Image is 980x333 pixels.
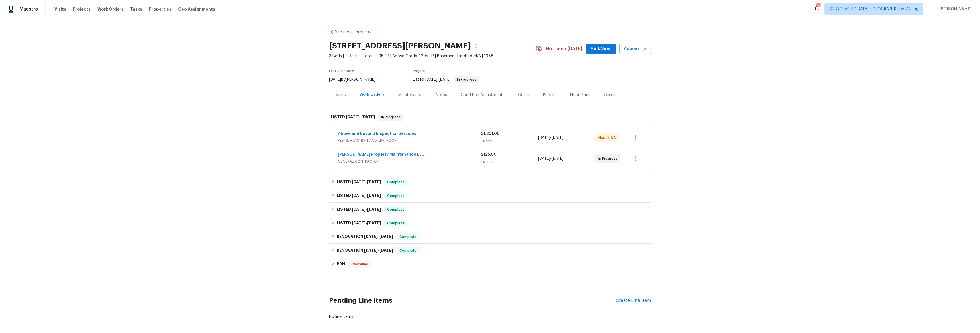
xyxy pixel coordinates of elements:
span: Properties [149,6,171,12]
span: Visits [54,6,66,12]
span: Not seen [DATE] [546,46,582,52]
button: Actions [619,44,651,54]
span: [DATE] [352,180,366,184]
div: Visits [336,92,346,98]
h6: LISTED [337,206,381,213]
span: Needs QC [598,135,618,141]
span: - [346,115,375,119]
div: Floor Plans [570,92,590,98]
div: Create Line Item [616,298,651,303]
div: by [PERSON_NAME] [329,76,382,83]
div: Photos [543,92,556,98]
span: Complete [385,179,407,185]
span: [DATE] [425,78,437,82]
span: In Progress [379,114,403,120]
span: In Progress [598,156,620,161]
span: In Progress [455,78,479,81]
span: GENERAL_CONTRACTOR [338,159,481,164]
div: RENOVATION [DATE]-[DATE]Complete [329,230,651,244]
div: Condition Adjustments [461,92,505,98]
span: - [364,248,393,252]
span: [DATE] [538,157,550,161]
h6: BRN [337,261,345,268]
span: [PERSON_NAME] [937,6,971,12]
div: Notes [436,92,447,98]
span: [DATE] [379,235,393,239]
span: Projects [73,6,91,12]
span: [DATE] [439,78,451,82]
span: $125.00 [481,153,497,157]
h6: LISTED [337,220,381,227]
div: LISTED [DATE]-[DATE]Complete [329,216,651,230]
span: [DATE] [538,136,550,140]
span: [DATE] [352,194,366,198]
div: LISTED [DATE]-[DATE]Complete [329,189,651,203]
span: Complete [385,193,407,199]
h6: LISTED [331,114,375,121]
span: - [425,78,451,82]
span: Work Orders [97,6,123,12]
span: [DATE] [364,235,378,239]
span: $1,301.00 [481,132,500,136]
div: Work Orders [360,92,385,98]
span: [DATE] [361,115,375,119]
button: Mark Seen [586,44,616,54]
span: Complete [385,207,407,212]
div: Cases [604,92,615,98]
span: Complete [385,220,407,226]
a: Back to all projects [329,29,384,35]
span: Listed [413,78,479,82]
h6: RENOVATION [337,233,393,240]
a: [PERSON_NAME] Property Maintenance LLC [338,153,425,157]
div: RENOVATION [DATE]-[DATE]Complete [329,244,651,257]
div: No line items. [329,314,651,320]
a: Above and Beyond Inspection Services [338,132,416,136]
div: LISTED [DATE]-[DATE]Complete [329,203,651,216]
h6: LISTED [337,179,381,186]
span: [DATE] [352,207,366,211]
span: [DATE] [367,180,381,184]
span: [DATE] [352,221,366,225]
span: [DATE] [552,136,563,140]
span: Project [413,69,425,73]
span: Tasks [130,7,142,11]
span: - [352,194,381,198]
span: - [352,221,381,225]
span: [DATE] [346,115,360,119]
span: [DATE] [364,248,378,252]
span: Geo Assignments [178,6,215,12]
span: Maestro [19,6,38,12]
span: [DATE] [367,194,381,198]
span: - [364,235,393,239]
h6: LISTED [337,192,381,199]
span: [DATE] [329,78,341,82]
span: [GEOGRAPHIC_DATA], [GEOGRAPHIC_DATA] [829,6,910,12]
span: Complete [397,234,419,240]
span: 3 Beds | 2 Baths | Total: 1295 ft² | Above Grade: 1295 ft² | Basement Finished: N/A | 1988 [329,53,536,59]
span: Actions [624,45,646,52]
span: - [538,135,563,141]
span: [DATE] [367,207,381,211]
div: LISTED [DATE]-[DATE]Complete [329,175,651,189]
button: Copy Address [471,41,481,51]
span: [DATE] [367,221,381,225]
div: LISTED [DATE]-[DATE]In Progress [329,108,651,126]
h2: [STREET_ADDRESS][PERSON_NAME] [329,43,471,49]
span: - [538,156,563,161]
span: Last Visit Date [329,69,354,73]
div: Maintenance [398,92,422,98]
span: Cancelled [349,261,371,267]
div: Costs [518,92,529,98]
div: 1 Repair [481,159,538,165]
div: 3 [816,3,820,9]
h6: RENOVATION [337,247,393,254]
span: [DATE] [552,157,563,161]
h2: Pending Line Items [329,287,616,314]
span: Mark Seen [590,45,611,52]
div: BRN Cancelled [329,257,651,271]
span: - [352,207,381,211]
span: Complete [397,248,419,253]
div: 1 Repair [481,138,538,144]
span: PESTS, HVAC, BRN_AND_LRR, ROOF [338,138,481,143]
span: [DATE] [379,248,393,252]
